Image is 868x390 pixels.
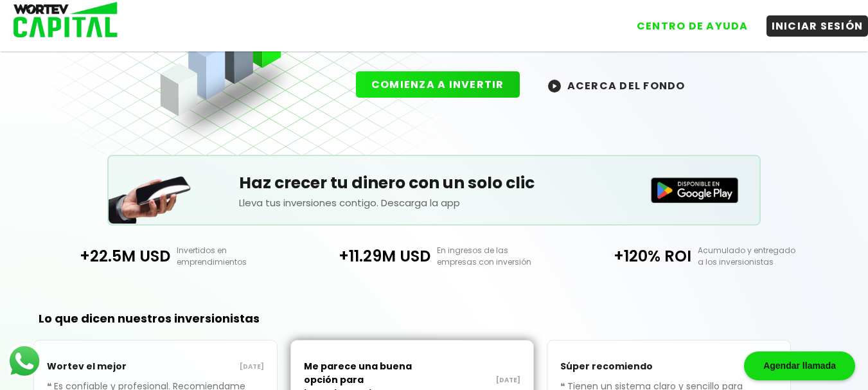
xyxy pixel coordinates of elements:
[691,245,825,268] p: Acumulado y entregado a los inversionistas
[6,343,42,379] img: logos_whatsapp-icon.242b2217.svg
[44,245,171,267] p: +22.5M USD
[155,362,264,372] p: [DATE]
[47,353,155,380] p: Wortev el mejor
[564,245,691,267] p: +120% ROI
[412,375,521,386] p: [DATE]
[170,245,304,268] p: Invertidos en emprendimientos
[651,177,738,203] img: Disponible en Google Play
[619,6,754,37] a: CENTRO DE AYUDA
[533,71,701,99] button: ACERCA DEL FONDO
[669,362,777,372] p: [DATE]
[239,195,630,210] p: Lleva tus inversiones contigo. Descarga la app
[548,80,561,93] img: wortev-capital-acerca-del-fondo
[109,160,192,224] img: Teléfono
[304,245,431,267] p: +11.29M USD
[239,171,630,195] h5: Haz crecer tu dinero con un solo clic
[560,353,669,380] p: Súper recomiendo
[430,245,564,268] p: En ingresos de las empresas con inversión
[356,71,520,98] button: COMIENZA A INVERTIR
[356,77,533,92] a: COMIENZA A INVERTIR
[744,351,855,380] div: Agendar llamada
[632,15,754,37] button: CENTRO DE AYUDA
